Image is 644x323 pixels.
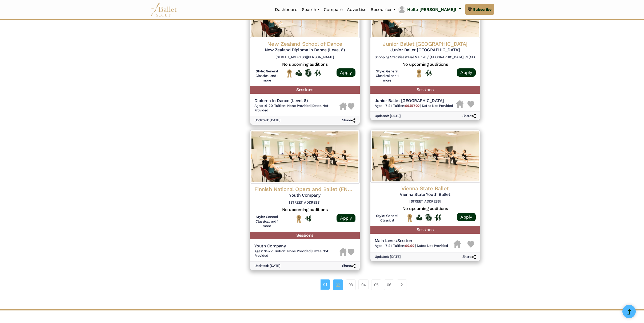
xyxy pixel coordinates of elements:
[370,86,480,94] h5: Sessions
[393,104,420,108] span: Tuition:
[254,98,339,104] h5: Diploma In Dance (Level 6)
[375,104,453,108] h6: | |
[454,240,461,248] img: Housing Unavailable
[398,5,461,14] a: profile picture Hello [PERSON_NAME]!
[425,69,432,76] img: In Person
[254,200,355,205] h6: [STREET_ADDRESS]
[254,104,273,108] span: Ages: 16-20
[346,279,356,290] a: 03
[342,118,355,123] h6: Share
[393,244,415,248] span: Tuition:
[467,241,474,248] img: Heart
[254,104,329,112] span: Dates Not Provided
[254,47,355,53] h5: New Zealand Diploma in Dance (Level 6)
[375,114,401,118] h6: Updated: [DATE]
[254,249,339,258] h6: | |
[425,214,432,221] img: Offers Scholarship
[254,186,355,193] h4: Finnish National Opera and Ballet (FNOB)
[375,40,476,47] h4: Junior Ballet [GEOGRAPHIC_DATA]
[321,279,330,290] a: 01
[254,264,281,268] h6: Updated: [DATE]
[342,264,355,268] h6: Share
[254,249,273,253] span: Ages: 18-22
[254,193,355,198] h5: Youth Company
[434,214,441,221] img: In Person
[370,130,480,182] img: Logo
[254,249,329,258] span: Dates Not Provided
[422,104,453,108] span: Dates Not Provided
[274,249,310,253] span: Tuition: None Provided
[305,69,311,77] img: Offers Scholarship
[345,4,369,15] a: Advertise
[462,114,476,118] h6: Share
[333,279,343,290] a: 02
[456,100,463,108] img: Housing Unavailable
[417,244,448,248] span: Dates Not Provided
[375,185,476,192] h4: Vienna State Ballet
[286,69,293,77] img: National
[406,214,413,222] img: National
[465,4,494,15] a: Subscribe
[375,62,476,67] h5: No upcoming auditions
[305,215,311,222] img: In Person
[254,69,280,83] h6: Style: General Classical and 1 more
[300,4,322,15] a: Search
[375,244,448,248] h6: | |
[375,69,400,83] h6: Style: General Classical and 1 more
[375,104,392,108] span: Ages: 17-21
[375,47,476,53] h5: Junior Ballet [GEOGRAPHIC_DATA]
[254,118,281,123] h6: Updated: [DATE]
[348,103,354,110] img: Heart
[375,214,400,223] h6: Style: General Classical
[398,6,406,13] img: profile picture
[405,104,419,108] b: $9357.00
[314,69,321,76] img: In Person
[375,255,401,259] h6: Updated: [DATE]
[370,226,480,234] h5: Sessions
[274,104,310,108] span: Tuition: None Provided
[337,214,355,222] a: Apply
[468,6,472,12] img: gem.svg
[339,102,347,110] img: Housing Unavailable
[407,6,456,13] p: Hello [PERSON_NAME]!
[371,279,381,290] a: 05
[375,244,392,248] span: Ages: 17-21
[457,68,476,77] a: Apply
[457,213,476,221] a: Apply
[348,249,354,255] img: Heart
[321,279,409,290] nav: Page navigation example
[254,40,355,47] h4: New Zealand School of Dance
[322,4,345,15] a: Compare
[358,279,369,290] a: 04
[375,238,448,244] h5: Main Level/Session
[462,255,476,259] h6: Share
[254,55,355,60] h6: [STREET_ADDRESS][PERSON_NAME]
[375,192,476,197] h5: Vienna State Youth Ballet
[337,68,355,77] a: Apply
[375,199,476,204] h6: [STREET_ADDRESS]
[250,232,360,239] h5: Sessions
[416,215,422,220] img: Offers Financial Aid
[295,215,302,223] img: National
[254,207,355,213] h5: No upcoming auditions
[375,55,476,60] h6: Shopping Stadsfeestzaal Meir 78 / [GEOGRAPHIC_DATA] 31 [GEOGRAPHIC_DATA] 2000
[416,69,422,77] img: National
[254,62,355,67] h5: No upcoming auditions
[369,4,398,15] a: Resources
[467,101,474,108] img: Heart
[384,279,394,290] a: 06
[375,206,476,212] h5: No upcoming auditions
[250,130,360,184] img: Logo
[375,98,453,104] h5: Junior Ballet [GEOGRAPHIC_DATA]
[405,244,414,248] b: $0.00
[273,4,300,15] a: Dashboard
[254,215,280,228] h6: Style: General Classical and 1 more
[473,6,491,12] span: Subscribe
[254,243,339,249] h5: Youth Company
[295,70,302,76] img: Offers Financial Aid
[254,104,339,113] h6: | |
[250,86,360,94] h5: Sessions
[339,248,347,256] img: Housing Unavailable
